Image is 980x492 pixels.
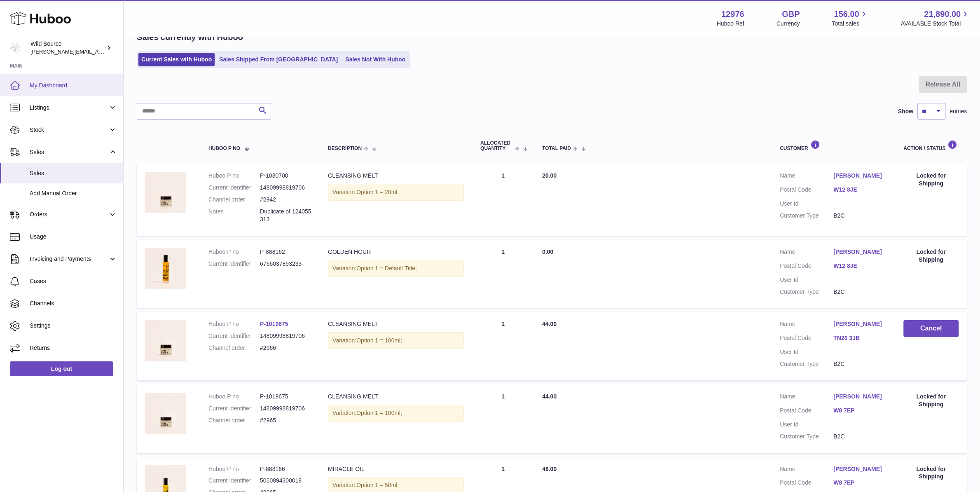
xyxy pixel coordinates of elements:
dd: #2965 [260,417,311,424]
span: ALLOCATED Quantity [480,141,513,151]
td: 1 [472,164,534,235]
div: Locked for Shipping [903,172,959,187]
span: entries [950,108,967,115]
a: W8 7EP [833,407,887,415]
dd: #2966 [260,344,311,352]
a: 21,890.00 AVAILABLE Stock Total [900,9,970,28]
p: Duplicate of 124055313 [260,208,311,223]
dd: P-1030700 [260,172,311,180]
span: Add Manual Order [30,190,117,197]
div: Locked for Shipping [903,393,959,408]
div: Variation: [328,184,464,201]
span: 21,890.00 [924,9,961,20]
strong: GBP [782,9,800,20]
img: Wild_Source_Ecom__9.jpg [145,320,186,361]
a: W12 8JE [833,186,887,194]
span: Sales [30,148,108,156]
dd: P-888166 [260,465,311,473]
span: AVAILABLE Stock Total [900,20,970,28]
img: 129761728038691.jpeg [145,248,186,289]
a: [PERSON_NAME] [833,172,887,180]
dt: Customer Type [780,288,833,296]
dt: Current identifier [208,405,260,412]
dt: Huboo P no [208,393,260,401]
span: My Dashboard [30,82,117,89]
dt: Customer Type [780,433,833,440]
dt: Name [780,248,833,258]
dt: Name [780,465,833,475]
span: Channels [30,300,117,307]
span: Invoicing and Payments [30,255,108,263]
dt: Notes [208,208,260,223]
dt: Current identifier [208,260,260,268]
dt: Channel order [208,344,260,352]
a: Sales Shipped From [GEOGRAPHIC_DATA] [216,53,341,66]
div: Variation: [328,332,464,349]
div: CLEANSING MELT [328,172,464,180]
div: Variation: [328,405,464,422]
span: Option 1 = Default Title; [356,265,417,272]
span: 48.00 [542,466,557,472]
span: Description [328,146,362,151]
a: Current Sales with Huboo [138,53,215,66]
a: W8 7EP [833,479,887,487]
span: Total paid [542,146,571,151]
img: kate@wildsource.co.uk [10,42,22,54]
dt: Huboo P no [208,172,260,180]
dt: User Id [780,348,833,356]
span: [PERSON_NAME][EMAIL_ADDRESS][DOMAIN_NAME] [30,48,165,55]
dt: Current identifier [208,477,260,485]
dt: Current identifier [208,184,260,192]
dt: Channel order [208,196,260,204]
a: P-1019675 [260,321,288,327]
button: Cancel [903,320,959,337]
span: Listings [30,104,108,112]
a: 156.00 Total sales [832,9,868,28]
dd: P-888162 [260,248,311,256]
dd: B2C [833,360,887,368]
dd: 14809998819706 [260,332,311,340]
div: CLEANSING MELT [328,320,464,328]
dd: 14809998819706 [260,184,311,192]
span: Returns [30,344,117,352]
span: 44.00 [542,393,557,400]
dt: Name [780,393,833,403]
dt: User Id [780,276,833,284]
dt: Huboo P no [208,248,260,256]
div: Huboo Ref [717,20,744,28]
dt: Huboo P no [208,320,260,328]
a: [PERSON_NAME] [833,248,887,256]
dt: Name [780,320,833,330]
span: Settings [30,322,117,330]
dt: Postal Code [780,479,833,489]
h2: Sales currently with Huboo [137,32,243,43]
dt: Postal Code [780,334,833,344]
dt: Current identifier [208,332,260,340]
div: Variation: [328,260,464,277]
span: Usage [30,233,117,241]
span: Option 1 = 50ml; [356,482,399,488]
span: Stock [30,126,108,134]
dt: Postal Code [780,262,833,272]
span: Orders [30,211,108,218]
img: Wild_Source_Ecom__9.jpg [145,393,186,434]
a: [PERSON_NAME] [833,320,887,328]
dd: 5060894300018 [260,477,311,485]
td: 1 [472,384,534,453]
div: Wild Source [30,40,105,56]
dt: Postal Code [780,407,833,417]
span: Option 1 = 20ml; [356,189,399,195]
a: Log out [10,361,113,376]
span: Huboo P no [208,146,240,151]
dt: Name [780,172,833,182]
label: Show [898,108,913,115]
div: Locked for Shipping [903,248,959,264]
span: Option 1 = 100ml; [356,337,402,344]
a: [PERSON_NAME] [833,393,887,401]
span: Cases [30,277,117,285]
dd: B2C [833,212,887,220]
div: CLEANSING MELT [328,393,464,401]
dd: #2942 [260,196,311,204]
dt: Customer Type [780,212,833,220]
a: TN26 3JB [833,334,887,342]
